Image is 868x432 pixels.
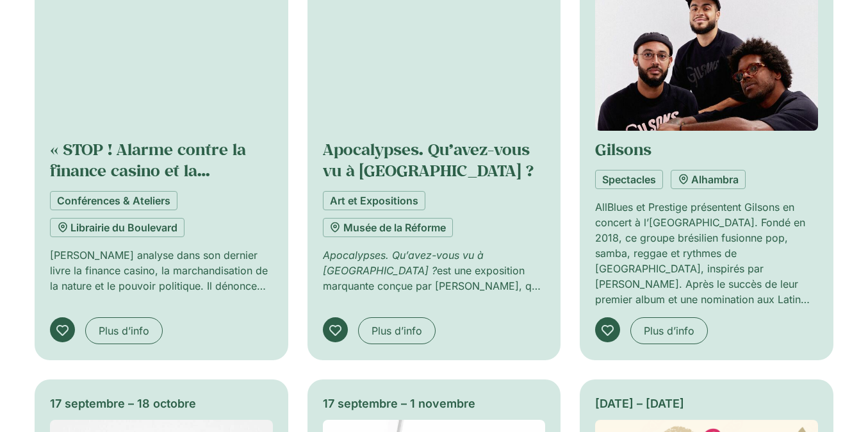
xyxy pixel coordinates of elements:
[323,191,425,210] a: Art et Expositions
[99,323,149,338] span: Plus d’info
[358,317,436,344] a: Plus d’info
[323,218,453,237] a: Musée de la Réforme
[85,317,163,344] a: Plus d’info
[595,170,663,189] a: Spectacles
[671,170,746,189] a: Alhambra
[50,395,273,412] div: 17 septembre – 18 octobre
[595,138,651,160] a: Gilsons
[644,323,694,338] span: Plus d’info
[323,138,534,181] a: Apocalypses. Qu’avez-vous vu à [GEOGRAPHIC_DATA] ?
[630,317,708,344] a: Plus d’info
[595,199,818,307] p: AllBlues et Prestige présentent Gilsons en concert à l’[GEOGRAPHIC_DATA]. Fondé en 2018, ce group...
[50,138,266,202] a: « STOP ! Alarme contre la finance casino et la marchandisation du vivant »
[50,218,184,237] a: Librairie du Boulevard
[50,191,177,210] a: Conférences & Ateliers
[323,395,546,412] div: 17 septembre – 1 novembre
[595,395,818,412] div: [DATE] – [DATE]
[50,247,273,294] p: [PERSON_NAME] analyse dans son dernier livre la finance casino, la marchandisation de la nature e...
[323,249,484,277] em: Apocalypses. Qu’avez-vous vu à [GEOGRAPHIC_DATA] ?
[323,247,546,294] p: est une exposition marquante conçue par [PERSON_NAME], qui explore la dévastation et l’héritage d...
[372,323,422,338] span: Plus d’info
